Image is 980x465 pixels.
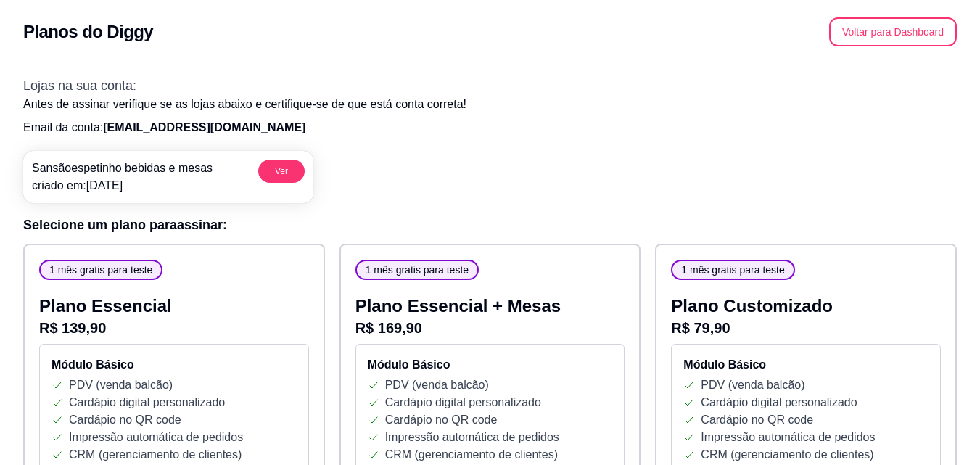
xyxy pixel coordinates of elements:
p: R$ 79,90 [671,318,941,338]
p: CRM (gerenciamento de clientes) [69,446,242,464]
a: Sansãoespetinho bebidas e mesascriado em:[DATE]Ver [23,151,313,203]
p: Cardápio digital personalizado [701,394,857,411]
p: Antes de assinar verifique se as lojas abaixo e certifique-se de que está conta correta! [23,96,957,113]
p: PDV (venda balcão) [385,376,489,394]
h4: Módulo Básico [52,356,297,374]
p: Cardápio digital personalizado [385,394,541,411]
p: Cardápio no QR code [385,411,498,429]
h3: Lojas na sua conta: [23,75,957,96]
p: Sansãoespetinho bebidas e mesas [32,160,213,177]
p: CRM (gerenciamento de clientes) [701,446,873,464]
span: 1 mês gratis para teste [675,263,790,277]
span: 1 mês gratis para teste [360,263,474,277]
p: Cardápio digital personalizado [69,394,225,411]
p: criado em: [DATE] [32,177,213,194]
p: Plano Customizado [671,295,941,318]
p: Email da conta: [23,119,957,136]
p: R$ 169,90 [355,318,625,338]
h2: Planos do Diggy [23,20,153,44]
p: Impressão automática de pedidos [385,429,559,446]
a: Voltar para Dashboard [829,25,957,38]
p: PDV (venda balcão) [701,376,804,394]
p: Impressão automática de pedidos [701,429,875,446]
button: Ver [258,160,305,183]
p: R$ 139,90 [39,318,309,338]
p: Cardápio no QR code [69,411,181,429]
p: Plano Essencial + Mesas [355,295,625,318]
p: CRM (gerenciamento de clientes) [385,446,558,464]
p: Impressão automática de pedidos [69,429,243,446]
span: [EMAIL_ADDRESS][DOMAIN_NAME] [103,121,305,133]
p: Plano Essencial [39,295,309,318]
h4: Módulo Básico [368,356,613,374]
h4: Módulo Básico [683,356,928,374]
span: 1 mês gratis para teste [44,263,158,277]
p: PDV (venda balcão) [69,376,173,394]
h3: Selecione um plano para assinar : [23,215,957,235]
p: Cardápio no QR code [701,411,813,429]
button: Voltar para Dashboard [829,17,957,46]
